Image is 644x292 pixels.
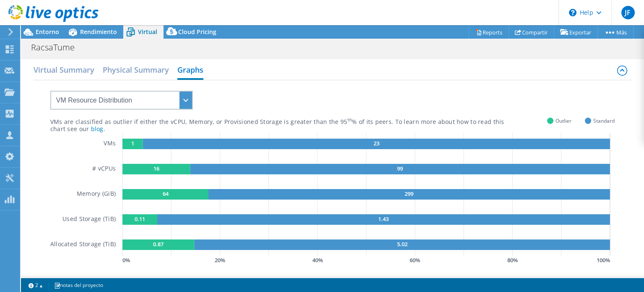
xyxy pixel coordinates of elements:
a: Reports [469,26,509,39]
h2: Physical Summary [103,61,169,78]
a: Compartir [509,26,554,39]
h2: Graphs [177,61,203,80]
sup: th [348,117,352,123]
h1: RacsaTume [27,43,88,52]
h5: VMs [104,139,116,149]
text: 20 % [215,256,225,264]
span: Rendimiento [80,28,117,36]
text: 100 % [597,256,610,264]
span: Entorno [36,28,59,36]
h5: Allocated Storage (TiB) [50,239,116,250]
text: 299 [405,190,414,197]
div: VMs are classified as outlier if either the vCPU, Memory, or Provisioned Storage is greater than ... [50,118,548,126]
text: 40 % [312,256,323,264]
text: 60 % [410,256,420,264]
a: Exportar [554,26,598,39]
a: notas del proyecto [48,280,109,290]
h5: # vCPUs [92,164,116,174]
text: 64 [163,190,169,197]
span: JF [621,6,635,19]
text: 80 % [507,256,518,264]
text: 1 [131,139,134,147]
text: 99 [397,165,403,172]
span: Outlier [556,116,571,126]
text: 1.43 [379,215,389,223]
h5: Memory (GiB) [77,189,116,200]
h2: Virtual Summary [34,61,94,78]
text: 0.11 [135,215,145,223]
span: Standard [593,116,615,126]
text: 0 % [122,256,130,264]
text: 5.02 [397,240,408,248]
svg: \n [569,9,576,16]
span: Cloud Pricing [178,28,216,36]
h5: Used Storage (TiB) [62,214,116,225]
a: 2 [23,280,49,290]
text: 0.87 [153,240,164,248]
svg: GaugeChartPercentageAxisTexta [122,256,615,264]
text: 16 [153,165,159,172]
span: Virtual [138,28,157,36]
text: 23 [374,139,379,147]
a: blog [91,125,104,133]
a: Más [597,26,634,39]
